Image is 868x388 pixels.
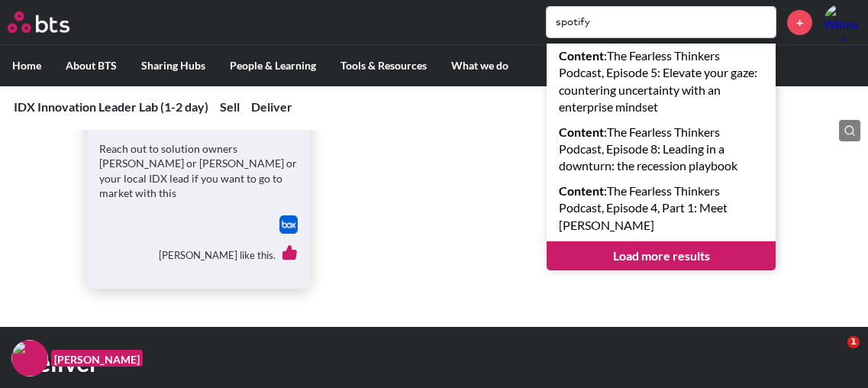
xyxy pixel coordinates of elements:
[279,215,298,234] a: Download file from Box
[11,340,48,377] img: F
[99,141,298,201] p: Reach out to solution owners [PERSON_NAME] or [PERSON_NAME] or your local IDX lead if you want to...
[559,48,604,63] strong: Content
[559,124,604,139] strong: Content
[559,183,604,198] strong: Content
[847,336,860,348] span: 1
[824,4,860,40] a: Profile
[19,346,600,380] h1: Deliver
[547,241,776,270] a: Load more results
[824,4,860,40] img: Wilma Mohapatra
[99,234,298,276] div: [PERSON_NAME] like this.
[816,336,853,373] iframe: Intercom live chat
[129,46,218,86] label: Sharing Hubs
[251,99,292,114] a: Deliver
[53,46,129,86] label: About BTS
[220,99,240,114] a: Sell
[547,179,776,238] a: Content:The Fearless Thinkers Podcast, Episode 4, Part 1: Meet [PERSON_NAME]
[8,11,69,33] img: BTS Logo
[8,11,98,33] a: Go home
[218,46,328,86] label: People & Learning
[328,46,439,86] label: Tools & Resources
[51,350,143,367] figcaption: [PERSON_NAME]
[547,44,776,120] a: Content:The Fearless Thinkers Podcast, Episode 5: Elevate your gaze: countering uncertainty with ...
[547,120,776,179] a: Content:The Fearless Thinkers Podcast, Episode 8: Leading in a downturn: the recession playbook
[439,46,521,86] label: What we do
[787,10,812,35] a: +
[14,99,208,114] a: IDX Innovation Leader Lab (1-2 day)
[279,215,298,234] img: Box logo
